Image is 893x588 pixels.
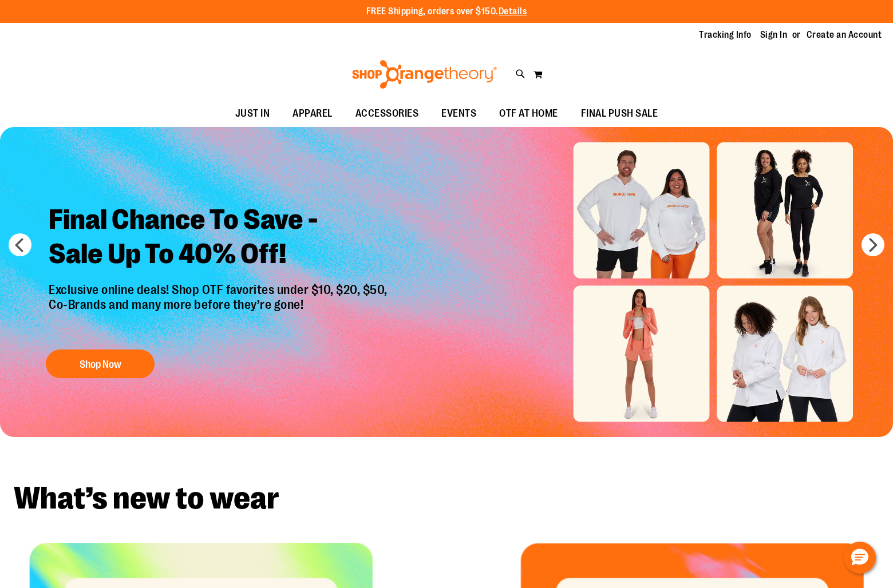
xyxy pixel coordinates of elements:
span: JUST IN [235,101,270,126]
img: Shop Orangetheory [350,60,499,89]
a: OTF AT HOME [488,101,570,127]
button: prev [9,233,31,256]
p: Exclusive online deals! Shop OTF favorites under $10, $20, $50, Co-Brands and many more before th... [40,283,399,339]
h2: Final Chance To Save - Sale Up To 40% Off! [40,194,399,283]
button: next [862,233,884,256]
a: Final Chance To Save -Sale Up To 40% Off! Exclusive online deals! Shop OTF favorites under $10, $... [40,194,399,384]
a: ACCESSORIES [344,101,430,127]
a: Sign In [760,29,788,41]
a: EVENTS [430,101,488,127]
button: Hello, have a question? Let’s chat. [844,542,876,574]
a: JUST IN [224,101,282,127]
span: OTF AT HOME [499,101,558,126]
span: FINAL PUSH SALE [581,101,658,126]
span: APPAREL [293,101,333,126]
a: FINAL PUSH SALE [570,101,670,127]
a: Details [499,6,527,17]
p: FREE Shipping, orders over $150. [366,5,527,18]
a: APPAREL [281,101,344,127]
span: ACCESSORIES [355,101,419,126]
button: Shop Now [46,350,155,379]
span: EVENTS [441,101,476,126]
a: Create an Account [807,29,882,41]
h2: What’s new to wear [14,483,879,514]
a: Tracking Info [699,29,752,41]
